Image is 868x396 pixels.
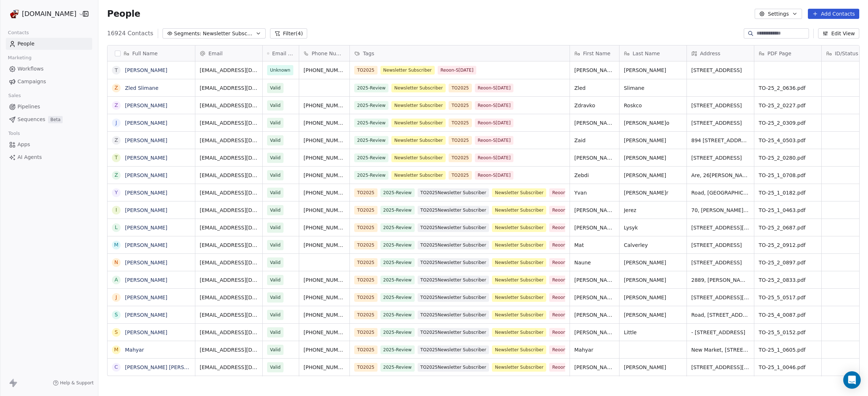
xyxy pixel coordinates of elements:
[200,329,258,336] span: [EMAIL_ADDRESS][DOMAIN_NAME]
[17,116,45,123] span: Sequences
[48,116,63,123] span: Beta
[116,206,117,214] div: I
[700,50,720,57] span: Address
[354,293,378,302] span: TO2025
[574,67,615,74] span: [PERSON_NAME]
[115,154,118,161] div: T
[418,206,489,215] span: TO2025Newsletter Subscriber
[270,137,281,144] span: Valid
[549,188,588,197] span: Reoon-S[DATE]
[22,9,77,19] span: [DOMAIN_NAME]
[754,45,821,61] div: PDF Page
[363,50,374,57] span: Tags
[687,45,754,61] div: Address
[200,259,258,266] span: [EMAIL_ADDRESS][DOMAIN_NAME]
[10,9,19,18] img: logomanalone.png
[691,207,750,214] span: 70, [PERSON_NAME], Drive Units
[200,119,258,127] span: [EMAIL_ADDRESS][DOMAIN_NAME]
[759,207,817,214] span: TO-25_1_0463.pdf
[570,45,619,61] div: First Name
[549,223,588,232] span: Reoon-S[DATE]
[624,154,682,161] span: [PERSON_NAME]
[449,84,472,92] span: TO2025
[114,259,118,266] div: N
[304,137,345,144] span: [PHONE_NUMBER]
[125,225,167,231] a: [PERSON_NAME]
[759,259,817,266] span: TO-25_2_0897.pdf
[200,294,258,301] span: [EMAIL_ADDRESS][DOMAIN_NAME]
[354,84,388,92] span: 2025-Review
[380,328,415,337] span: 2025-Review
[574,276,615,284] span: [PERSON_NAME]
[5,27,32,38] span: Contacts
[624,276,682,284] span: [PERSON_NAME]
[17,141,30,148] span: Apps
[549,328,588,337] span: Reoon-S[DATE]
[691,241,750,249] span: [STREET_ADDRESS]
[391,153,446,162] span: Newsletter Subscriber
[574,259,615,266] span: Naune
[633,50,660,57] span: Last Name
[107,8,140,19] span: People
[475,171,513,180] span: Reoon-S[DATE]
[418,258,489,267] span: TO2025Newsletter Subscriber
[691,119,750,127] span: [STREET_ADDRESS]
[304,189,345,196] span: [PHONE_NUMBER]
[759,172,817,179] span: TO-25_1_0708.pdf
[270,84,281,92] span: Valid
[759,224,817,231] span: TO-25_2_0687.pdf
[272,50,294,57] span: Email Verification Status
[270,28,308,39] button: Filter(4)
[270,102,281,109] span: Valid
[354,136,388,145] span: 2025-Review
[200,84,258,92] span: [EMAIL_ADDRESS][DOMAIN_NAME]
[125,312,167,318] a: [PERSON_NAME]
[380,345,415,354] span: 2025-Review
[304,329,345,336] span: [PHONE_NUMBER]
[270,207,281,214] span: Valid
[624,137,682,144] span: [PERSON_NAME]
[53,380,94,386] a: Help & Support
[380,188,415,197] span: 2025-Review
[843,371,861,389] div: Open Intercom Messenger
[549,345,588,354] span: Reoon-S[DATE]
[125,120,167,126] a: [PERSON_NAME]
[200,346,258,353] span: [EMAIL_ADDRESS][DOMAIN_NAME]
[17,153,42,161] span: AI Agents
[114,346,118,353] div: M
[115,67,118,74] div: T
[691,346,750,353] span: New Market, [STREET_ADDRESS]
[492,206,546,215] span: Newsletter Subscriber
[574,241,615,249] span: Mat
[270,241,281,249] span: Valid
[492,241,546,249] span: Newsletter Subscriber
[270,119,281,127] span: Valid
[549,276,588,284] span: Reoon-S[DATE]
[691,154,750,161] span: [STREET_ADDRESS]
[549,311,588,319] span: Reoon-S[DATE]
[418,345,489,354] span: TO2025Newsletter Subscriber
[270,67,290,74] span: Unknown
[200,241,258,249] span: [EMAIL_ADDRESS][DOMAIN_NAME]
[125,260,167,265] a: [PERSON_NAME]
[125,277,167,283] a: [PERSON_NAME]
[418,188,489,197] span: TO2025Newsletter Subscriber
[304,241,345,249] span: [PHONE_NUMBER]
[200,102,258,109] span: [EMAIL_ADDRESS][DOMAIN_NAME]
[114,171,118,179] div: Z
[107,45,195,61] div: Full Name
[418,311,489,319] span: TO2025Newsletter Subscriber
[418,276,489,284] span: TO2025Newsletter Subscriber
[60,380,94,386] span: Help & Support
[475,84,513,92] span: Reoon-S[DATE]
[115,328,118,336] div: S
[114,101,118,109] div: Z
[492,363,546,372] span: Newsletter Subscriber
[5,128,23,139] span: Tools
[759,154,817,161] span: TO-25_2_0280.pdf
[354,223,378,232] span: TO2025
[391,171,446,180] span: Newsletter Subscriber
[203,30,254,37] span: Newsletter Subscribers
[574,329,615,336] span: [PERSON_NAME]
[624,241,682,249] span: Calverley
